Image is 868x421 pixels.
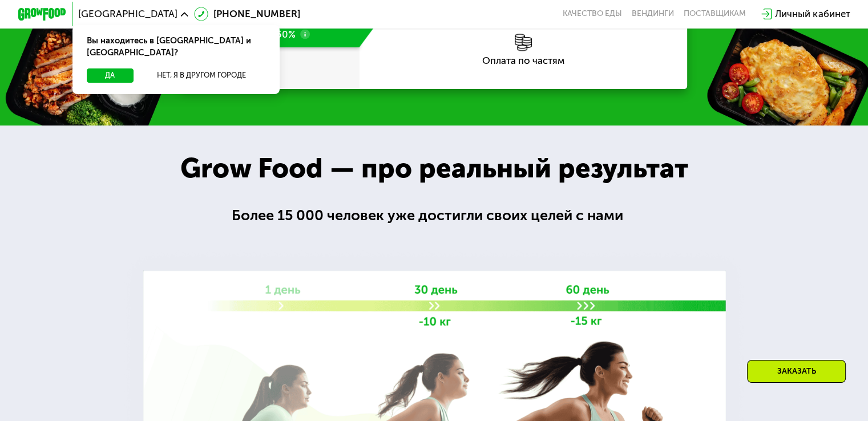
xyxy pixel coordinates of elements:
a: Вендинги [632,9,674,19]
div: Более 15 000 человек уже достигли своих целей с нами [232,204,637,226]
div: поставщикам [684,9,746,19]
a: Качество еды [563,9,622,19]
button: Нет, я в другом городе [138,68,265,83]
div: Grow Food — про реальный результат [160,148,708,189]
a: [PHONE_NUMBER] [194,7,300,21]
div: Личный кабинет [775,7,850,21]
img: l6xcnZfty9opOoJh.png [515,34,532,51]
div: Вы находитесь в [GEOGRAPHIC_DATA] и [GEOGRAPHIC_DATA]? [72,25,280,68]
button: Да [87,68,133,83]
div: Заказать [747,360,846,383]
div: Оплата по частям [360,56,688,66]
span: [GEOGRAPHIC_DATA] [78,9,177,19]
